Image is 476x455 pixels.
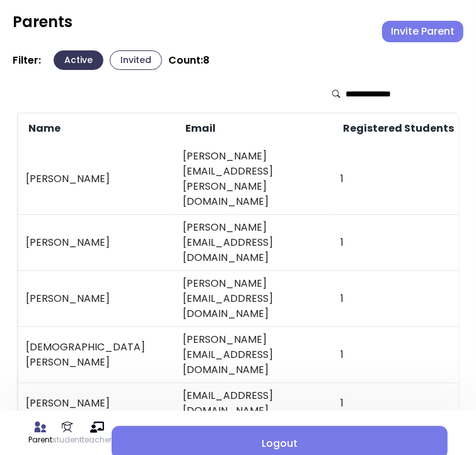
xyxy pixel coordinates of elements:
td: [PERSON_NAME] [18,271,176,327]
td: [DEMOGRAPHIC_DATA][PERSON_NAME] [18,327,176,383]
a: student [52,420,82,446]
p: teacher [82,434,112,446]
p: Count: 8 [168,54,209,67]
button: Active [54,50,103,70]
td: [PERSON_NAME] [18,215,176,271]
a: Parent [28,420,52,446]
td: [PERSON_NAME][EMAIL_ADDRESS][DOMAIN_NAME] [176,271,334,327]
span: Email [183,121,216,136]
td: [PERSON_NAME] [18,144,176,215]
span: Logout [122,436,438,451]
button: Invited [110,50,162,70]
p: Parent [28,434,52,446]
p: Filter: [13,54,41,67]
td: [EMAIL_ADDRESS][DOMAIN_NAME] [176,383,334,424]
td: [PERSON_NAME][EMAIL_ADDRESS][PERSON_NAME][DOMAIN_NAME] [176,144,334,215]
button: Invite Parent [382,21,463,42]
h2: Parents [13,13,73,32]
td: [PERSON_NAME][EMAIL_ADDRESS][DOMAIN_NAME] [176,327,334,383]
td: [PERSON_NAME] [18,383,176,424]
span: Registered Students [341,121,455,136]
span: Name [26,121,61,136]
td: [PERSON_NAME][EMAIL_ADDRESS][DOMAIN_NAME] [176,215,334,271]
p: student [52,434,82,446]
a: teacher [82,420,112,446]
